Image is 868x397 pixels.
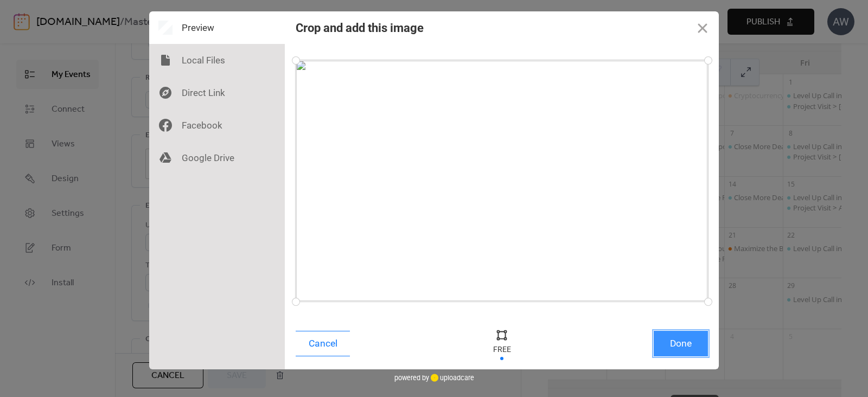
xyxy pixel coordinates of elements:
button: Done [654,331,708,356]
div: Google Drive [149,142,285,174]
div: Local Files [149,44,285,76]
button: Close [686,11,719,44]
div: Facebook [149,109,285,142]
div: Direct Link [149,76,285,109]
div: Crop and add this image [296,21,424,35]
button: Cancel [296,331,350,356]
div: powered by [394,369,474,386]
a: uploadcare [429,374,474,382]
div: Preview [149,11,285,44]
